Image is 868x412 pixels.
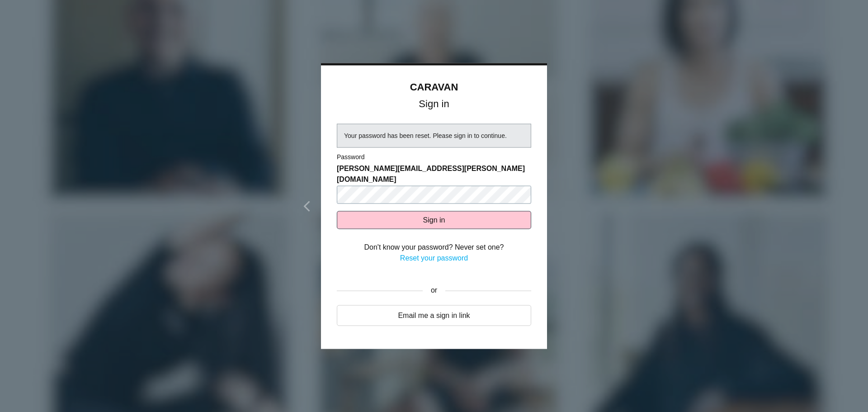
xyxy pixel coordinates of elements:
[337,211,531,229] button: Sign in
[337,305,531,326] a: Email me a sign in link
[337,152,364,161] label: Password
[400,254,468,261] a: Reset your password
[337,163,531,185] span: [PERSON_NAME][EMAIL_ADDRESS][PERSON_NAME][DOMAIN_NAME]
[337,99,531,108] h1: Sign in
[423,279,445,302] div: or
[344,131,524,140] div: Your password has been reset. Please sign in to continue.
[337,242,531,252] div: Don't know your password? Never set one?
[410,81,458,92] a: CARAVAN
